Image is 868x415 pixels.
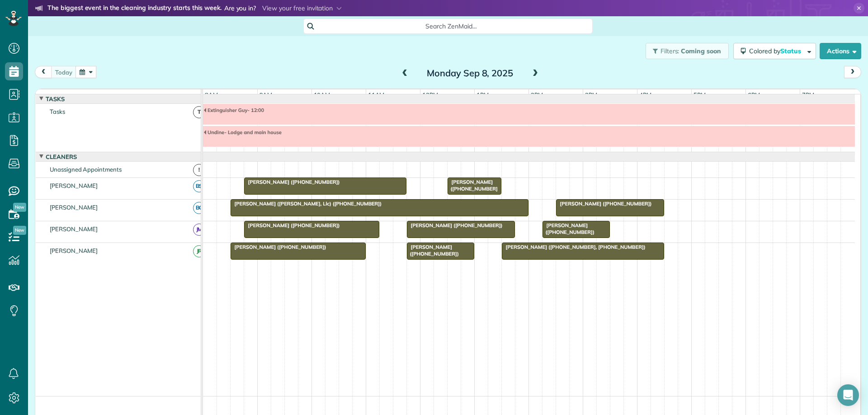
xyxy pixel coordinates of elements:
[660,47,679,55] span: Filters:
[193,164,205,176] span: !
[35,15,397,27] li: The world’s leading virtual event for cleaning business owners.
[406,244,459,256] span: [PERSON_NAME] ([PHONE_NUMBER])
[258,91,274,98] span: 9am
[244,179,340,185] span: [PERSON_NAME] ([PHONE_NUMBER])
[230,201,382,207] span: [PERSON_NAME] ([PERSON_NAME], Llc) ([PHONE_NUMBER])
[193,202,205,214] span: BC
[48,108,67,115] span: Tasks
[203,129,282,135] span: Undine- Lodge and main house
[800,91,816,98] span: 7pm
[501,244,646,250] span: [PERSON_NAME] ([PHONE_NUMBER], [PHONE_NUMBER])
[48,225,100,233] span: [PERSON_NAME]
[13,226,26,235] span: New
[749,47,804,55] span: Colored by
[637,91,653,98] span: 4pm
[820,43,861,59] button: Actions
[193,180,205,192] span: BS
[48,204,100,211] span: [PERSON_NAME]
[193,106,205,118] span: T
[406,222,503,228] span: [PERSON_NAME] ([PHONE_NUMBER])
[13,203,26,212] span: New
[48,182,100,189] span: [PERSON_NAME]
[780,47,802,55] span: Status
[420,91,440,98] span: 12pm
[447,179,498,211] span: [PERSON_NAME] ([PHONE_NUMBER], [PHONE_NUMBER])
[47,4,222,14] strong: The biggest event in the cleaning industry starts this week.
[230,244,327,250] span: [PERSON_NAME] ([PHONE_NUMBER])
[542,222,595,235] span: [PERSON_NAME] ([PHONE_NUMBER])
[44,95,66,103] span: Tasks
[48,247,100,254] span: [PERSON_NAME]
[203,91,220,98] span: 8am
[244,222,340,228] span: [PERSON_NAME] ([PHONE_NUMBER])
[366,91,387,98] span: 11am
[844,66,861,78] button: next
[414,68,527,78] h2: Monday Sep 8, 2025
[44,153,79,160] span: Cleaners
[193,245,205,257] span: JR
[583,91,599,98] span: 3pm
[203,107,264,113] span: Extinguisher Guy- 12:00
[692,91,708,98] span: 5pm
[312,91,332,98] span: 10am
[556,201,652,207] span: [PERSON_NAME] ([PHONE_NUMBER])
[51,66,76,78] button: today
[193,224,205,236] span: JM
[224,4,256,14] span: Are you in?
[733,43,816,59] button: Colored byStatus
[529,91,545,98] span: 2pm
[746,91,762,98] span: 6pm
[35,66,52,78] button: prev
[681,47,722,55] span: Coming soon
[837,384,859,406] div: Open Intercom Messenger
[48,166,123,173] span: Unassigned Appointments
[475,91,491,98] span: 1pm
